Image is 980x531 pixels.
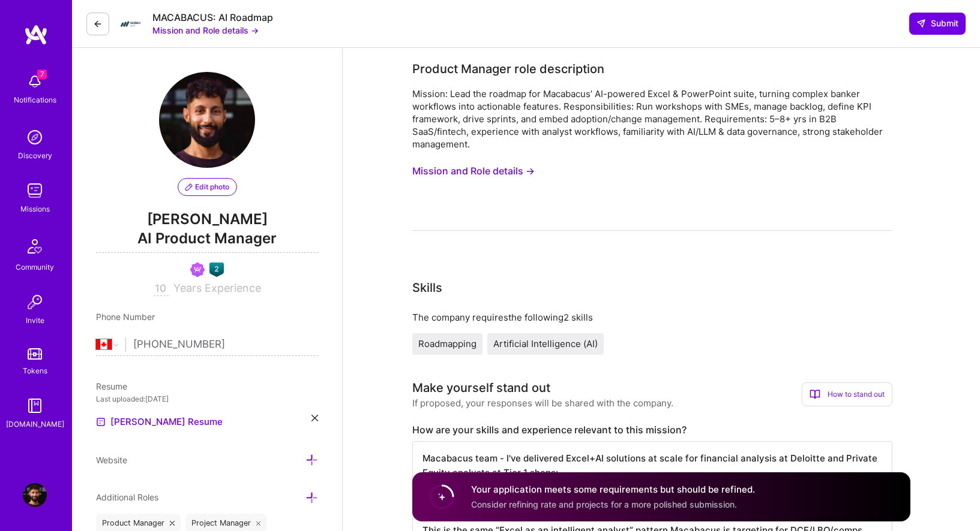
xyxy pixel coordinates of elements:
[23,483,47,507] img: User Avatar
[96,455,127,465] span: Website
[20,232,49,261] img: Community
[256,521,261,526] i: icon Close
[6,418,64,430] div: [DOMAIN_NAME]
[23,394,47,418] img: guide book
[96,492,158,502] span: Additional Roles
[152,24,259,37] button: Mission and Role details →
[23,290,47,314] img: Invite
[178,178,237,196] button: Edit photo
[190,263,205,277] img: Been on Mission
[185,183,193,191] i: icon PencilPurple
[173,282,261,294] span: Years Experience
[412,424,892,436] label: How are your skills and experience relevant to this mission?
[96,417,106,427] img: Resume
[916,17,958,29] span: Submit
[14,93,56,106] div: Notifications
[23,125,47,149] img: discovery
[412,397,673,409] div: If proposed, your responses will be shared with the company.
[418,338,476,349] span: Roadmapping
[916,19,926,28] i: icon SendLight
[96,393,318,405] div: Last uploaded: [DATE]
[23,364,47,377] div: Tokens
[96,228,318,253] span: AI Product Manager
[412,88,892,150] div: Mission: Lead the roadmap for Macabacus’ AI-powered Excel & PowerPoint suite, turning complex ban...
[471,499,737,509] span: Consider refining rate and projects for a more polished submission.
[96,381,127,391] span: Resume
[154,282,169,296] input: XX
[493,338,598,349] span: Artificial Intelligence (AI)
[185,182,229,192] span: Edit photo
[311,415,318,421] i: icon Close
[96,210,318,228] span: [PERSON_NAME]
[412,311,892,324] div: The company requires the following 2 skills
[28,348,42,360] img: tokens
[170,521,175,526] i: icon Close
[412,379,550,397] div: Make yourself stand out
[23,179,47,203] img: teamwork
[159,72,255,168] img: User Avatar
[26,314,44,327] div: Invite
[20,203,50,215] div: Missions
[37,70,47,79] span: 7
[16,261,54,273] div: Community
[96,312,155,322] span: Phone Number
[133,327,318,362] input: +1 (000) 000-0000
[412,160,535,182] button: Mission and Role details →
[20,483,50,507] a: User Avatar
[412,279,442,297] div: Skills
[810,389,820,400] i: icon BookOpen
[93,19,103,29] i: icon LeftArrowDark
[471,483,755,496] h4: Your application meets some requirements but should be refined.
[18,149,52,162] div: Discovery
[909,13,966,34] button: Submit
[152,11,273,24] div: MACABACUS: AI Roadmap
[24,24,48,46] img: logo
[802,382,892,406] div: How to stand out
[119,12,143,36] img: Company Logo
[23,70,47,93] img: bell
[412,60,604,78] div: Product Manager role description
[96,415,223,429] a: [PERSON_NAME] Resume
